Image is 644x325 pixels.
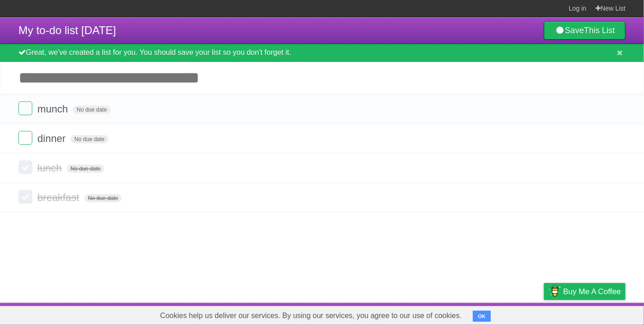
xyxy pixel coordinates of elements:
span: No due date [73,106,110,114]
img: Buy me a coffee [549,284,561,299]
a: Developers [452,305,489,323]
span: My to-do list [DATE] [18,24,116,36]
b: This List [584,26,615,35]
a: SaveThis List [544,21,626,40]
a: Privacy [532,305,556,323]
a: Terms [501,305,521,323]
span: Cookies help us deliver our services. By using our services, you agree to our use of cookies. [151,307,471,325]
span: No due date [71,135,108,143]
a: Suggest a feature [567,305,626,323]
label: Done [18,190,32,204]
span: No due date [84,194,122,202]
span: munch [37,103,70,115]
span: dinner [37,133,68,144]
label: Done [18,160,32,174]
label: Done [18,101,32,115]
a: Buy me a coffee [544,283,626,300]
a: About [421,305,441,323]
span: lunch [37,162,64,174]
span: Buy me a coffee [563,284,621,300]
label: Done [18,131,32,145]
button: OK [473,311,491,322]
span: breakfast [37,192,82,203]
span: No due date [67,165,104,173]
